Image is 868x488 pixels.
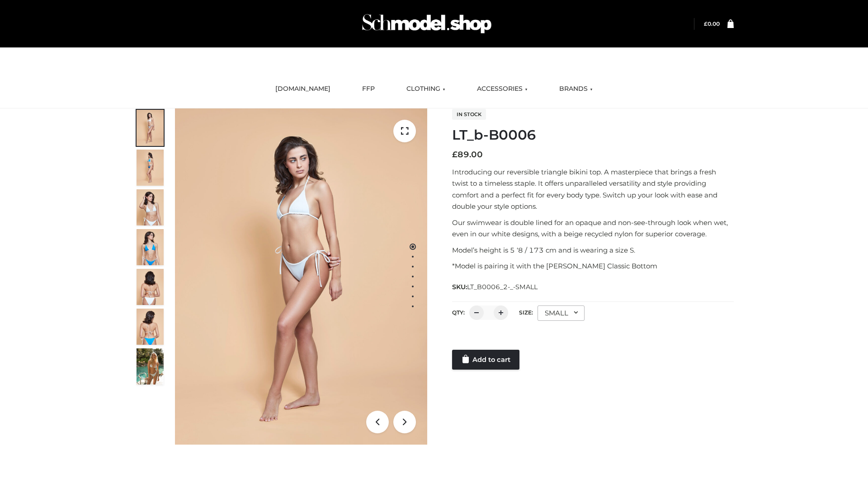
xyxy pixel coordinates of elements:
[137,309,164,345] img: ArielClassicBikiniTop_CloudNine_AzureSky_OW114ECO_8-scaled.jpg
[452,260,734,272] p: *Model is pairing it with the [PERSON_NAME] Classic Bottom
[452,109,486,120] span: In stock
[137,110,164,146] img: ArielClassicBikiniTop_CloudNine_AzureSky_OW114ECO_1-scaled.jpg
[137,269,164,305] img: ArielClassicBikiniTop_CloudNine_AzureSky_OW114ECO_7-scaled.jpg
[452,217,734,240] p: Our swimwear is double lined for an opaque and non-see-through look when wet, even in our white d...
[137,229,164,265] img: ArielClassicBikiniTop_CloudNine_AzureSky_OW114ECO_4-scaled.jpg
[452,127,734,143] h1: LT_b-B0006
[704,20,720,27] a: £0.00
[552,79,599,99] a: BRANDS
[538,305,585,321] div: SMALL
[452,166,734,212] p: Introducing our reversible triangle bikini top. A masterpiece that brings a fresh twist to a time...
[137,348,164,385] img: Arieltop_CloudNine_AzureSky2.jpg
[359,6,495,42] img: Schmodel Admin 964
[704,20,708,27] span: £
[452,150,458,160] span: £
[355,79,382,99] a: FFP
[452,150,483,160] bdi: 89.00
[452,350,519,370] a: Add to cart
[452,244,734,256] p: Model’s height is 5 ‘8 / 173 cm and is wearing a size S.
[519,309,533,316] label: Size:
[704,20,720,27] bdi: 0.00
[452,282,538,292] span: SKU:
[470,79,534,99] a: ACCESSORIES
[137,189,164,225] img: ArielClassicBikiniTop_CloudNine_AzureSky_OW114ECO_3-scaled.jpg
[175,108,427,445] img: ArielClassicBikiniTop_CloudNine_AzureSky_OW114ECO_1
[137,150,164,186] img: ArielClassicBikiniTop_CloudNine_AzureSky_OW114ECO_2-scaled.jpg
[269,79,337,99] a: [DOMAIN_NAME]
[400,79,452,99] a: CLOTHING
[467,283,538,291] span: LT_B0006_2-_-SMALL
[452,309,465,316] label: QTY:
